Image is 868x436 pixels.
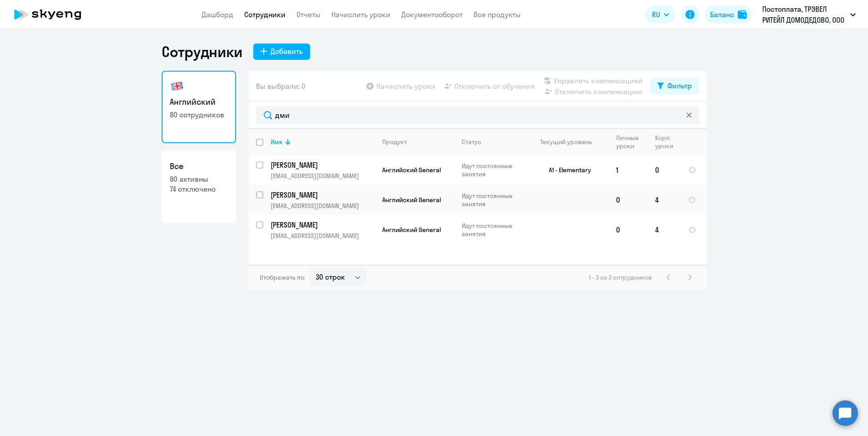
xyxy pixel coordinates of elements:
[271,160,373,170] p: [PERSON_NAME]
[170,174,228,184] p: 80 активны
[162,43,242,61] h1: Сотрудники
[462,138,481,146] div: Статус
[738,10,747,19] img: balance
[170,96,228,108] h3: Английский
[382,138,407,146] div: Продукт
[655,134,675,150] div: Корп. уроки
[170,110,228,120] p: 80 сотрудников
[462,222,524,238] p: Идут постоянные занятия
[609,185,648,215] td: 0
[648,215,681,245] td: 4
[271,160,375,170] a: [PERSON_NAME]
[260,273,306,281] span: Отображать по:
[524,155,609,185] td: A1 - Elementary
[462,138,524,146] div: Статус
[382,226,441,234] span: Английский General
[382,138,454,146] div: Продукт
[710,9,734,20] div: Баланс
[271,46,303,57] div: Добавить
[271,138,375,146] div: Имя
[609,155,648,185] td: 1
[271,190,373,200] p: [PERSON_NAME]
[667,80,692,91] div: Фильтр
[705,5,752,24] button: Балансbalance
[532,138,608,146] div: Текущий уровень
[170,184,228,194] p: 74 отключено
[170,79,184,93] img: english
[589,273,652,281] span: 1 - 3 из 3 сотрудников
[609,215,648,245] td: 0
[271,202,375,210] p: [EMAIL_ADDRESS][DOMAIN_NAME]
[271,220,375,230] a: [PERSON_NAME]
[271,190,375,200] a: [PERSON_NAME]
[762,4,847,25] p: Постоплата, ТРЭВЕЛ РИТЕЙЛ ДОМОДЕДОВО, ООО
[271,138,282,146] div: Имя
[162,150,236,223] a: Все80 активны74 отключено
[271,172,375,180] p: [EMAIL_ADDRESS][DOMAIN_NAME]
[256,81,306,92] span: Вы выбрали: 0
[648,185,681,215] td: 4
[170,160,228,172] h3: Все
[162,71,236,143] a: Английский80 сотрудников
[256,106,699,124] input: Поиск по имени, email, продукту или статусу
[271,232,375,240] p: [EMAIL_ADDRESS][DOMAIN_NAME]
[648,155,681,185] td: 0
[296,10,321,19] a: Отчеты
[473,10,521,19] a: Все продукты
[253,44,310,60] button: Добавить
[655,134,681,150] div: Корп. уроки
[462,162,524,178] p: Идут постоянные занятия
[540,138,592,146] div: Текущий уровень
[650,78,699,94] button: Фильтр
[646,5,676,24] button: RU
[331,10,390,19] a: Начислить уроки
[382,166,441,174] span: Английский General
[616,134,641,150] div: Личные уроки
[271,220,373,230] p: [PERSON_NAME]
[462,192,524,208] p: Идут постоянные занятия
[382,196,441,204] span: Английский General
[616,134,647,150] div: Личные уроки
[401,10,463,19] a: Документооборот
[758,4,860,25] button: Постоплата, ТРЭВЕЛ РИТЕЙЛ ДОМОДЕДОВО, ООО
[652,9,660,20] span: RU
[202,10,233,19] a: Дашборд
[244,10,286,19] a: Сотрудники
